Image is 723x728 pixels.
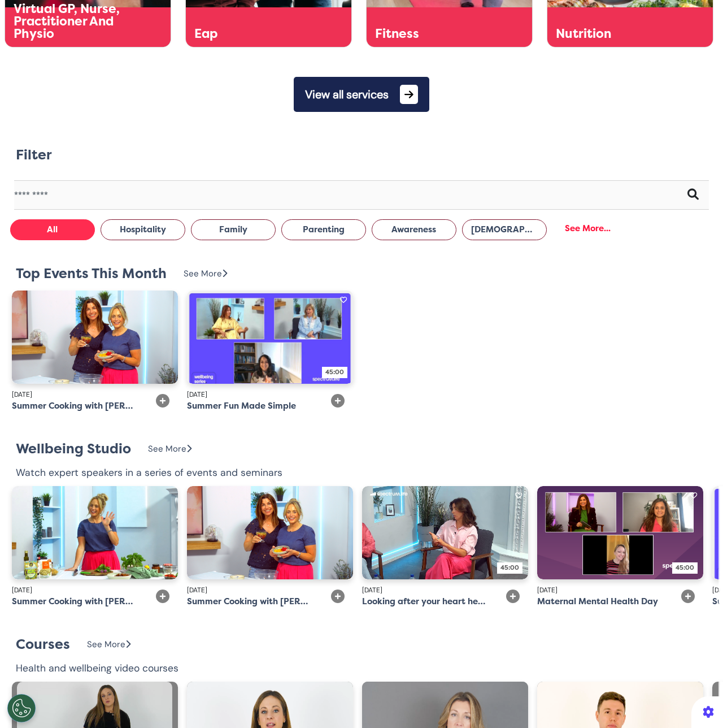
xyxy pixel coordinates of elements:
h2: Top Events This Month [16,266,167,282]
div: [DATE] [362,585,487,595]
div: [DATE] [12,389,137,400]
button: Family [191,219,276,240]
h2: Wellbeing Studio [16,441,131,457]
img: heart+health.JPG [362,486,528,579]
h2: Filter [16,147,52,163]
div: See More [87,638,130,651]
div: Fitness [375,28,491,40]
div: Eap [194,28,310,40]
div: Virtual GP, Nurse, Practitioner And Physio [14,3,129,40]
div: Health and wellbeing video courses [16,661,178,675]
div: Summer Cooking with [PERSON_NAME]: Fresh Flavours and Feel-Good Food [187,595,312,608]
img: ALarkin.jpg [12,486,178,579]
div: Summer Cooking with [PERSON_NAME]: Fresh Flavours and Feel-Good Food [12,400,137,413]
div: Maternal Mental Health Day [537,595,658,608]
div: [DATE] [187,585,312,595]
img: Summer+Fun+Made+Simple.JPG [187,291,353,384]
div: Summer Cooking with [PERSON_NAME]: Simple Plates and Big Benefits [12,595,137,608]
div: 45:00 [322,367,347,379]
div: [DATE] [537,585,662,595]
button: [DEMOGRAPHIC_DATA] Health [462,219,547,240]
div: Looking after your heart health [362,595,487,608]
button: All [10,219,95,240]
div: [DATE] [12,585,137,595]
div: See More... [552,218,623,239]
button: Open Preferences [7,694,36,722]
button: Hospitality [101,219,185,240]
h2: Courses [16,636,70,653]
button: Awareness [372,219,456,240]
div: 45:00 [497,562,522,574]
img: clare+and+ais.png [12,291,178,384]
button: Parenting [281,219,366,240]
div: See More [184,267,227,280]
div: Watch expert speakers in a series of events and seminars [16,465,282,480]
div: 45:00 [672,562,698,574]
img: Maternal+Mental+Health+Day.png [537,486,703,579]
button: View all services [294,77,429,112]
div: [DATE] [187,389,312,400]
div: See More [148,443,191,456]
div: Summer Fun Made Simple [187,400,296,413]
div: Nutrition [556,28,672,40]
img: clare+and+ais.png [187,486,353,579]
